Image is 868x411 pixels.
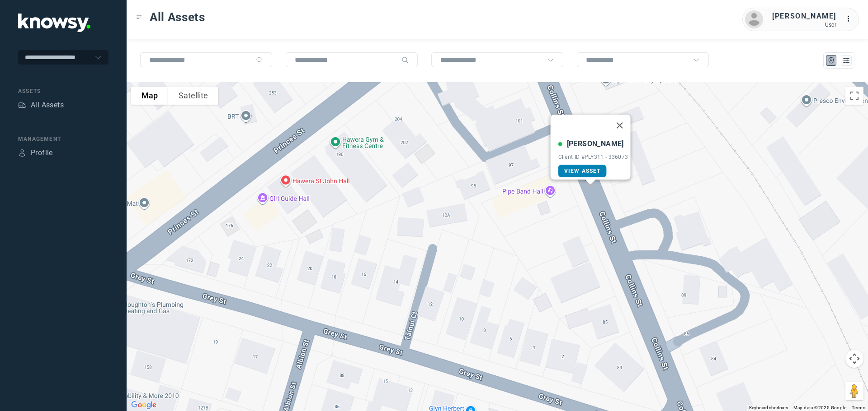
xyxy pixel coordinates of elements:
[846,15,855,22] tspan: ...
[749,405,788,411] button: Keyboard shortcuts
[852,405,865,410] a: Terms (opens in new tab)
[567,139,624,149] div: [PERSON_NAME]
[18,148,53,158] a: ProfileProfile
[129,399,159,411] a: Open this area in Google Maps (opens a new window)
[18,14,90,32] img: Application Logo
[131,87,168,105] button: Show street map
[772,11,836,22] div: [PERSON_NAME]
[18,135,108,143] div: Management
[845,382,863,400] button: Drag Pegman onto the map to open Street View
[31,100,64,111] div: All Assets
[845,350,863,368] button: Map camera controls
[827,56,835,65] div: Map
[845,87,863,105] button: Toggle fullscreen view
[558,165,607,177] a: View Asset
[793,405,846,410] span: Map data ©2025 Google
[842,56,850,65] div: List
[18,87,108,95] div: Assets
[18,100,64,111] a: AssetsAll Assets
[564,168,601,174] span: View Asset
[168,87,218,105] button: Show satellite imagery
[609,115,630,136] button: Close
[558,154,628,160] div: Client ID #PLY311 - 336073
[401,56,409,64] div: Search
[129,399,159,411] img: Google
[745,10,763,28] img: avatar.png
[18,149,26,157] div: Profile
[845,14,856,26] div: :
[18,101,26,109] div: Assets
[136,14,142,20] div: Toggle Menu
[150,9,205,25] span: All Assets
[256,56,263,64] div: Search
[31,148,53,158] div: Profile
[772,22,836,28] div: User
[845,14,856,24] div: :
